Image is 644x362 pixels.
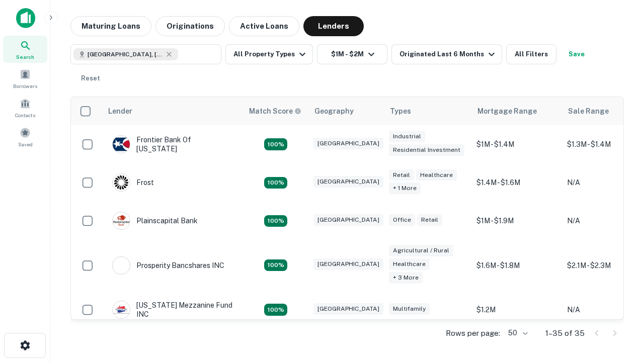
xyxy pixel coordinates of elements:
div: [GEOGRAPHIC_DATA] [313,176,383,188]
div: Industrial [389,131,425,142]
img: picture [113,257,130,274]
p: 1–35 of 35 [545,327,585,339]
button: $1M - $2M [317,44,387,64]
img: capitalize-icon.png [16,8,35,28]
span: Borrowers [13,82,37,90]
th: Lender [102,97,243,125]
span: Search [16,53,34,61]
div: Lender [108,105,132,117]
div: Matching Properties: 6, hasApolloMatch: undefined [264,259,287,271]
button: Active Loans [229,16,299,36]
div: [GEOGRAPHIC_DATA] [313,258,383,270]
td: $1.2M [471,291,562,329]
h6: Match Score [249,106,299,117]
button: Reset [74,68,107,88]
span: Contacts [15,111,35,119]
div: Plainscapital Bank [112,212,198,230]
a: Contacts [3,94,47,121]
span: [GEOGRAPHIC_DATA], [GEOGRAPHIC_DATA], [GEOGRAPHIC_DATA] [88,50,163,59]
div: Agricultural / Rural [389,245,453,256]
div: [GEOGRAPHIC_DATA] [313,303,383,315]
td: $1M - $1.4M [471,125,562,163]
div: Frontier Bank Of [US_STATE] [112,135,233,153]
div: Geography [314,105,354,117]
th: Capitalize uses an advanced AI algorithm to match your search with the best lender. The match sco... [243,97,308,125]
td: $1.6M - $1.8M [471,240,562,291]
div: Types [390,105,411,117]
div: Multifamily [389,303,430,315]
div: Retail [389,169,414,181]
div: + 3 more [389,272,423,284]
div: Office [389,214,415,226]
th: Types [384,97,471,125]
div: Capitalize uses an advanced AI algorithm to match your search with the best lender. The match sco... [249,106,301,117]
div: Mortgage Range [477,105,537,117]
img: picture [113,212,130,229]
img: picture [113,136,130,153]
th: Mortgage Range [471,97,562,125]
div: Residential Investment [389,144,464,156]
div: Originated Last 6 Months [399,48,498,60]
div: Retail [417,214,442,226]
div: [US_STATE] Mezzanine Fund INC [112,301,233,319]
td: $1.4M - $1.6M [471,163,562,202]
div: Frost [112,173,154,192]
button: All Property Types [225,44,313,64]
a: Saved [3,123,47,150]
div: 50 [504,326,529,340]
div: Healthcare [389,258,430,270]
span: Saved [18,140,33,148]
button: Save your search to get updates of matches that match your search criteria. [560,44,593,64]
button: All Filters [506,44,556,64]
th: Geography [308,97,384,125]
td: $1M - $1.9M [471,202,562,240]
p: Rows per page: [446,327,500,339]
a: Borrowers [3,65,47,92]
iframe: Chat Widget [594,282,644,330]
button: Originated Last 6 Months [391,44,502,64]
div: Sale Range [568,105,609,117]
div: Healthcare [416,169,457,181]
button: Originations [155,16,225,36]
div: Matching Properties: 4, hasApolloMatch: undefined [264,215,287,227]
img: picture [113,301,130,318]
div: Matching Properties: 4, hasApolloMatch: undefined [264,177,287,189]
button: Lenders [303,16,364,36]
button: Maturing Loans [70,16,151,36]
div: Prosperity Bancshares INC [112,256,224,275]
a: Search [3,36,47,63]
div: + 1 more [389,183,421,194]
div: [GEOGRAPHIC_DATA] [313,214,383,226]
div: [GEOGRAPHIC_DATA] [313,138,383,149]
div: Matching Properties: 4, hasApolloMatch: undefined [264,138,287,150]
div: Matching Properties: 5, hasApolloMatch: undefined [264,304,287,316]
img: picture [113,174,130,191]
